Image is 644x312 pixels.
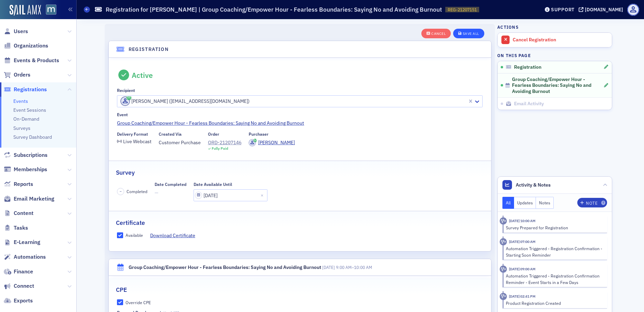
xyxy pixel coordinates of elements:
[4,86,47,93] a: Registrations
[421,29,451,38] button: Cancel
[127,188,147,194] span: Completed
[506,273,603,285] div: Automation Triggered - Registration Confirmation Reminder - Event Starts in a Few Days
[336,264,352,270] time: 9:00 AM
[497,52,612,58] h4: On this page
[14,209,34,217] span: Content
[117,299,123,306] input: Override CPE
[14,253,46,261] span: Automations
[212,146,228,151] div: Fully Paid
[117,88,135,93] div: Recipient
[586,201,597,205] div: Note
[14,28,28,35] span: Users
[509,267,536,271] time: 9/21/2025 09:00 AM
[46,4,56,15] img: SailAMX
[159,139,201,146] span: Customer Purchase
[208,139,241,146] a: ORD-21207146
[448,7,477,13] span: REG-21207151
[117,132,148,137] div: Delivery Format
[500,217,507,225] div: Activity
[509,239,536,244] time: 9/23/2025 07:00 AM
[106,5,442,14] h1: Registration for [PERSON_NAME] | Group Coaching/Empower Hour - Fearless Boundaries: Saying No and...
[500,238,507,245] div: Activity
[551,6,575,13] div: Support
[129,46,169,53] h4: Registration
[322,264,335,270] span: [DATE]
[14,282,34,290] span: Connect
[120,96,466,106] div: [PERSON_NAME] ([EMAIL_ADDRESS][DOMAIN_NAME])
[126,300,151,306] div: Override CPE
[4,151,48,159] a: Subscriptions
[500,293,507,300] div: Activity
[194,189,267,201] input: MM/DD/YYYY
[13,125,30,131] a: Surveys
[41,4,56,16] a: View Homepage
[354,264,372,270] time: 10:00 AM
[500,266,507,273] div: Activity
[4,209,34,217] a: Content
[577,198,607,207] button: Note
[536,197,554,209] button: Notes
[14,180,33,188] span: Reports
[506,245,603,258] div: Automation Triggered - Registration Confirmation - Starting Soon Reminder
[208,132,219,137] div: Order
[117,120,483,127] a: Group Coaching/Empower Hour - Fearless Boundaries: Saying No and Avoiding Burnout
[4,282,34,290] a: Connect
[4,28,28,35] a: Users
[4,166,47,173] a: Memberships
[116,218,145,227] h2: Certificate
[4,180,33,188] a: Reports
[132,71,153,80] div: Active
[14,239,40,246] span: E-Learning
[249,139,295,146] a: [PERSON_NAME]
[506,300,603,306] div: Product Registration Created
[123,140,152,144] div: Live Webcast
[120,189,122,194] span: –
[516,181,551,189] span: Activity & Notes
[627,4,639,16] span: Profile
[4,224,28,232] a: Tasks
[155,182,186,187] div: Date Completed
[159,132,182,137] div: Created Via
[129,264,321,271] div: Group Coaching/Empower Hour - Fearless Boundaries: Saying No and Avoiding Burnout
[10,5,41,16] a: SailAMX
[509,218,536,223] time: 9/23/2025 10:00 AM
[513,37,608,43] div: Cancel Registration
[116,285,127,294] h2: CPE
[497,24,518,30] h4: Actions
[514,101,544,107] span: Email Activity
[126,232,143,238] div: Available
[585,6,623,13] div: [DOMAIN_NAME]
[258,189,267,201] button: Close
[13,116,39,122] a: On-Demand
[155,189,186,196] span: —
[502,197,514,209] button: All
[4,297,33,304] a: Exports
[14,71,30,79] span: Orders
[579,7,626,12] button: [DOMAIN_NAME]
[463,32,479,36] div: Save All
[322,264,372,270] span: –
[194,182,232,187] div: Date Available Until
[117,232,123,239] input: Available
[258,139,295,146] div: [PERSON_NAME]
[14,86,47,93] span: Registrations
[498,33,612,47] a: Cancel Registration
[13,98,28,104] a: Events
[4,253,46,261] a: Automations
[14,151,48,159] span: Subscriptions
[514,64,541,70] span: Registration
[514,197,536,209] button: Updates
[14,297,33,304] span: Exports
[4,195,54,203] a: Email Marketing
[4,42,48,50] a: Organizations
[509,294,536,299] time: 7/23/2025 02:41 PM
[512,77,603,95] span: Group Coaching/Empower Hour - Fearless Boundaries: Saying No and Avoiding Burnout
[14,57,59,64] span: Events & Products
[453,29,484,38] button: Save All
[13,107,46,113] a: Event Sessions
[249,132,268,137] div: Purchaser
[4,71,30,79] a: Orders
[4,268,33,275] a: Finance
[506,225,603,231] div: Survey Prepared for Registration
